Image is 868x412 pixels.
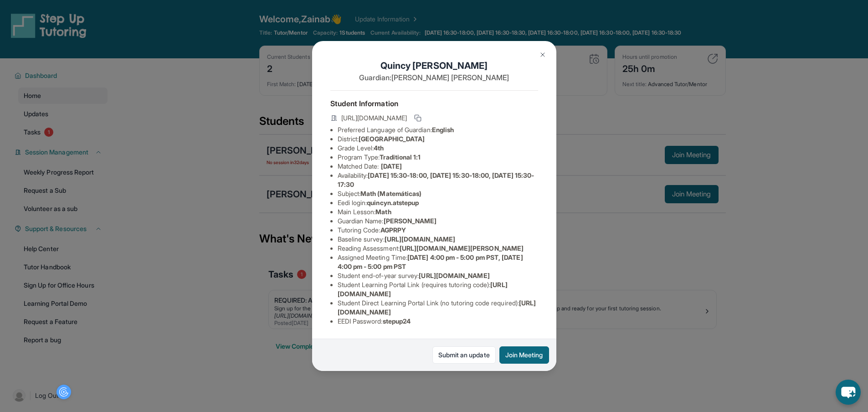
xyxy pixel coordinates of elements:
[338,271,538,280] li: Student end-of-year survey :
[539,51,546,58] img: Close Icon
[330,59,538,72] h1: Quincy [PERSON_NAME]
[836,380,861,405] button: chat-button
[383,317,411,325] span: stepup24
[338,299,538,317] li: Student Direct Learning Portal Link (no tutoring code required) :
[338,171,538,189] li: Availability:
[338,317,538,326] li: EEDI Password :
[432,346,496,364] a: Submit an update
[338,153,538,162] li: Program Type:
[338,125,538,134] li: Preferred Language of Guardian:
[359,135,425,143] span: [GEOGRAPHIC_DATA]
[338,144,538,153] li: Grade Level:
[360,190,421,197] span: Math (Matemáticas)
[338,189,538,198] li: Subject :
[374,144,384,152] span: 4th
[432,126,454,134] span: English
[385,235,455,243] span: [URL][DOMAIN_NAME]
[338,216,538,226] li: Guardian Name :
[338,280,538,299] li: Student Learning Portal Link (requires tutoring code) :
[338,171,534,188] span: [DATE] 15:30-18:00, [DATE] 15:30-18:00, [DATE] 15:30-17:30
[330,72,538,83] p: Guardian: [PERSON_NAME] [PERSON_NAME]
[419,272,489,279] span: [URL][DOMAIN_NAME]
[341,113,407,123] span: [URL][DOMAIN_NAME]
[400,244,524,252] span: [URL][DOMAIN_NAME][PERSON_NAME]
[412,113,423,124] button: Copy link
[338,134,538,144] li: District:
[338,207,538,216] li: Main Lesson :
[367,199,419,206] span: quincyn.atstepup
[330,98,538,109] h4: Student Information
[338,253,538,271] li: Assigned Meeting Time :
[338,198,538,207] li: Eedi login :
[338,162,538,171] li: Matched Date:
[338,235,538,244] li: Baseline survey :
[499,346,549,364] button: Join Meeting
[338,226,538,235] li: Tutoring Code :
[384,217,437,225] span: [PERSON_NAME]
[338,244,538,253] li: Reading Assessment :
[381,162,402,170] span: [DATE]
[375,208,391,216] span: Math
[380,226,406,234] span: AGPRPY
[338,253,523,270] span: [DATE] 4:00 pm - 5:00 pm PST, [DATE] 4:00 pm - 5:00 pm PST
[380,153,421,161] span: Traditional 1:1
